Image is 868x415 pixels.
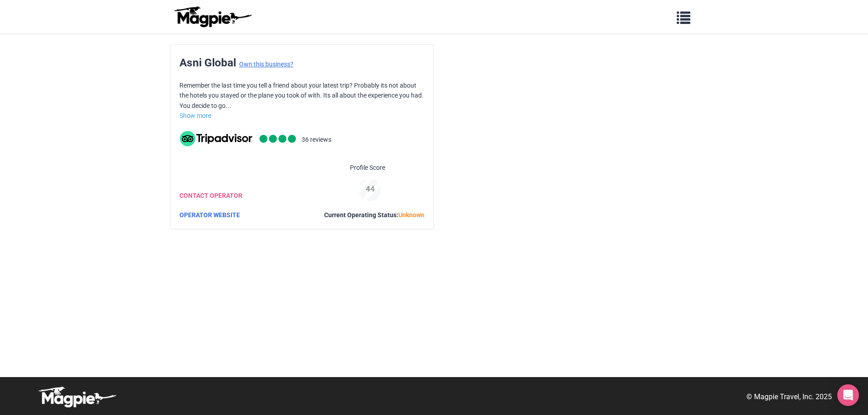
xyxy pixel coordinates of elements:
[746,391,832,403] p: © Magpie Travel, Inc. 2025
[355,183,386,195] div: 44
[179,211,240,219] a: OPERATOR WEBSITE
[180,131,252,146] img: tripadvisor_background-ebb97188f8c6c657a79ad20e0caa6051.svg
[302,135,331,146] li: 36 reviews
[36,386,118,408] img: logo-white-d94fa1abed81b67a048b3d0f0ab5b955.png
[350,163,385,173] span: Profile Score
[398,211,425,219] span: Unknown
[837,384,859,406] div: Open Intercom Messenger
[179,56,236,69] span: Asni Global
[324,210,425,220] div: Current Operating Status:
[179,192,242,199] a: CONTACT OPERATOR
[179,80,425,111] p: Remember the last time you tell a friend about your latest trip? Probably its not about the hotel...
[179,112,211,119] a: Show more
[239,61,293,68] a: Own this business?
[172,6,253,28] img: logo-ab69f6fb50320c5b225c76a69d11143b.png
